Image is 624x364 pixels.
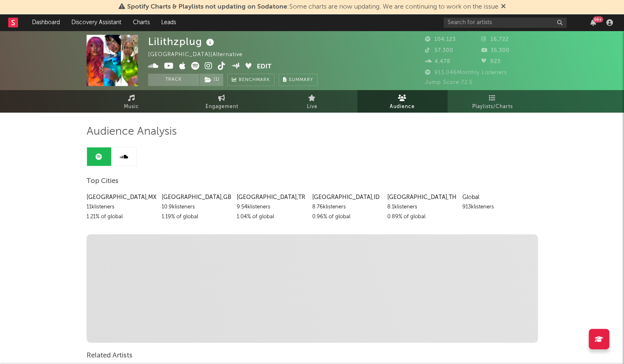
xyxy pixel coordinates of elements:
[425,80,473,85] span: Jump Score: 72.5
[239,75,270,85] span: Benchmark
[443,18,567,28] input: Search for artists
[237,192,306,202] div: [GEOGRAPHIC_DATA] , TR
[26,14,66,31] a: Dashboard
[237,212,306,222] div: 1.04 % of global
[87,212,155,222] div: 1.21 % of global
[481,37,509,42] span: 16,722
[148,35,216,48] div: Lilithzplug
[387,212,456,222] div: 0.89 % of global
[481,48,510,53] span: 35,300
[472,102,513,112] span: Playlists/Charts
[590,19,596,26] button: 99+
[357,90,448,113] a: Audience
[87,351,133,361] span: Related Artists
[462,192,531,202] div: Global
[87,202,155,212] div: 11k listeners
[387,202,456,212] div: 8.1k listeners
[162,192,231,202] div: [GEOGRAPHIC_DATA] , GB
[87,127,177,137] span: Audience Analysis
[148,74,199,86] button: Track
[87,192,155,202] div: [GEOGRAPHIC_DATA] , MX
[501,4,506,10] span: Dismiss
[87,176,119,186] span: Top Cities
[87,90,177,113] a: Music
[127,4,287,10] span: Spotify Charts & Playlists not updating on Sodatone
[267,90,357,113] a: Live
[155,14,182,31] a: Leads
[199,74,224,86] span: ( 1 )
[312,212,381,222] div: 0.96 % of global
[237,202,306,212] div: 9.54k listeners
[162,212,231,222] div: 1.19 % of global
[162,202,231,212] div: 10.9k listeners
[307,102,318,112] span: Live
[462,202,531,212] div: 913k listeners
[312,192,381,202] div: [GEOGRAPHIC_DATA] , ID
[200,74,223,86] button: (1)
[127,14,155,31] a: Charts
[257,62,272,72] button: Edit
[390,102,415,112] span: Audience
[66,14,127,31] a: Discovery Assistant
[481,59,501,64] span: 923
[593,16,603,23] div: 99 +
[387,192,456,202] div: [GEOGRAPHIC_DATA] , TH
[279,74,318,86] button: Summary
[148,50,252,60] div: [GEOGRAPHIC_DATA] | Alternative
[206,102,238,112] span: Engagement
[425,59,450,64] span: 4,478
[448,90,538,113] a: Playlists/Charts
[425,70,507,75] span: 913,046 Monthly Listeners
[425,37,456,42] span: 104,123
[127,4,498,10] span: : Some charts are now updating. We are continuing to work on the issue
[312,202,381,212] div: 8.76k listeners
[289,78,313,82] span: Summary
[227,74,274,86] a: Benchmark
[425,48,453,53] span: 57,300
[124,102,139,112] span: Music
[177,90,267,113] a: Engagement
